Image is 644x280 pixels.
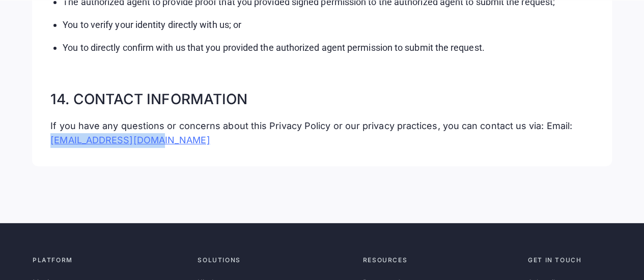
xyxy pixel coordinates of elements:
[33,256,189,265] div: Platform
[363,256,520,265] div: Resources
[50,119,594,148] p: If you have any questions or concerns about this Privacy Policy or our privacy practices, you can...
[50,135,210,145] a: [EMAIL_ADDRESS][DOMAIN_NAME]
[198,256,354,265] div: Solutions
[63,41,594,55] li: You to directly confirm with us that you provided the authorized agent permission to submit the r...
[63,18,594,33] li: You to verify your identity directly with us; or
[50,72,594,111] h2: 14. CONTACT INFORMATION
[528,256,611,265] div: Get in touch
